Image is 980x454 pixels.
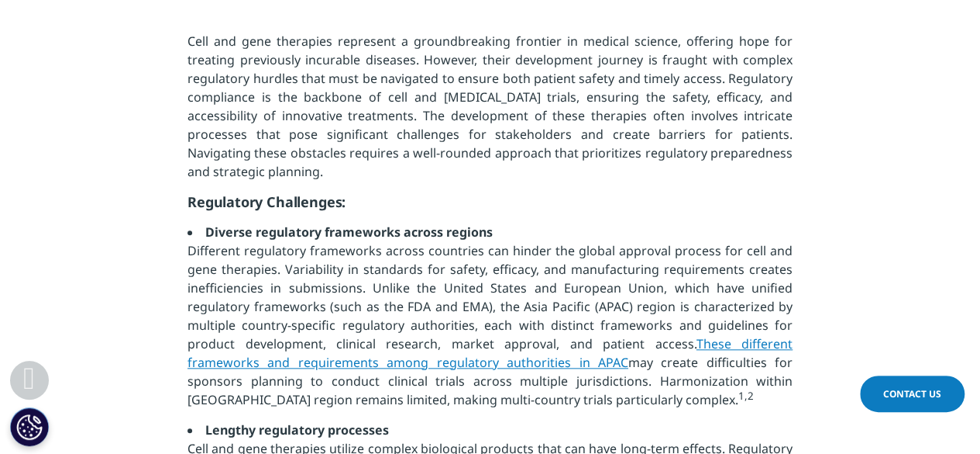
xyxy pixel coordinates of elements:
strong: Lengthy regulatory processes [205,421,389,438]
button: Cookie Settings [10,407,49,446]
p: Different regulatory frameworks across countries can hinder the global approval process for cell ... [187,241,793,421]
a: Contact Us [860,376,965,412]
strong: Regulatory Challenges: [187,192,346,211]
span: Contact Us [883,387,941,400]
p: Cell and gene therapies represent a groundbreaking frontier in medical science, offering hope for... [187,32,793,192]
a: These different frameworks and requirements among regulatory authorities in APAC [187,335,793,371]
sup: 1,2 [738,389,754,403]
strong: Diverse regulatory frameworks across regions [205,224,493,241]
